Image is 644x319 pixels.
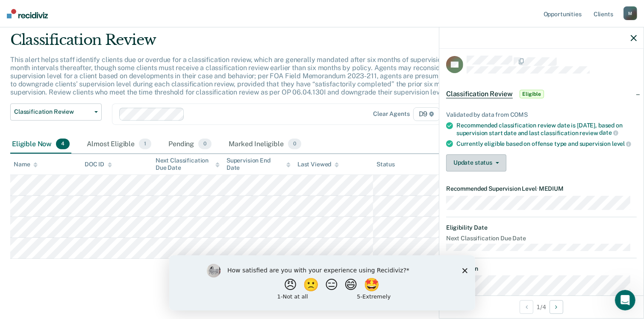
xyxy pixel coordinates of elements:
[156,157,220,171] div: Next Classification Due Date
[85,161,112,168] div: DOC ID
[446,235,637,242] dt: Next Classification Due Date
[446,111,637,118] div: Validated by data from COMS
[56,139,70,150] span: 4
[599,129,618,136] span: date
[446,224,637,231] dt: Eligibility Date
[226,157,291,171] div: Supervision End Date
[85,135,153,154] div: Almost Eligible
[10,31,493,56] div: Classification Review
[376,161,395,168] div: Status
[612,140,631,147] span: level
[520,300,533,314] button: Previous Opportunity
[446,154,506,171] button: Update status
[198,139,212,150] span: 0
[439,80,644,108] div: Classification ReviewEligible
[7,9,48,18] img: Recidiviz
[446,90,513,98] span: Classification Review
[550,300,563,314] button: Next Opportunity
[446,185,637,192] dt: Recommended Supervision Level MEDIUM
[14,108,91,115] span: Classification Review
[439,295,644,318] div: 1 / 4
[288,139,301,150] span: 0
[615,290,635,310] iframe: Intercom live chat
[227,135,303,154] div: Marked Ineligible
[446,265,637,272] dt: Supervision
[537,185,539,192] span: •
[10,135,71,154] div: Eligible Now
[520,90,544,98] span: Eligible
[413,107,440,121] span: D9
[167,135,213,154] div: Pending
[139,139,151,150] span: 1
[623,6,637,20] div: M
[373,110,409,118] div: Clear agents
[297,161,339,168] div: Last Viewed
[14,161,38,168] div: Name
[456,140,637,148] div: Currently eligible based on offense type and supervision
[456,122,637,136] div: Recommended classification review date is [DATE], based on supervision start date and last classi...
[10,56,488,97] p: This alert helps staff identify clients due or overdue for a classification review, which are gen...
[169,255,475,310] iframe: Survey by Kim from Recidiviz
